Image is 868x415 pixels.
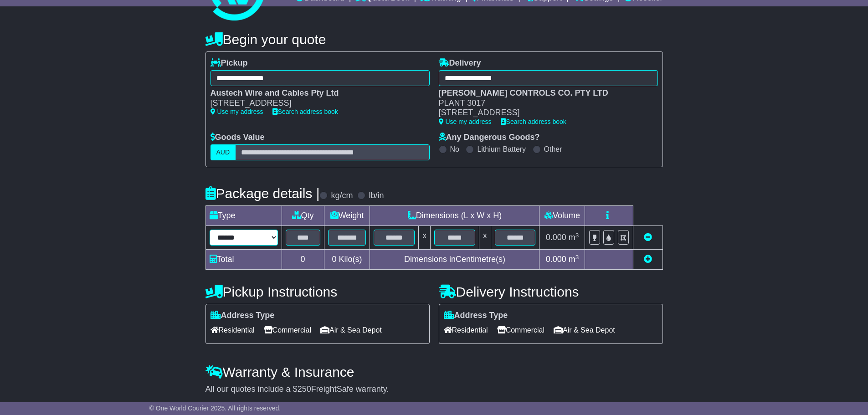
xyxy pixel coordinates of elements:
h4: Delivery Instructions [439,284,663,299]
span: Air & Sea Depot [320,323,382,337]
td: x [419,226,431,250]
span: Air & Sea Depot [554,323,615,337]
label: Pickup [211,58,248,68]
span: 0.000 [546,233,566,242]
td: Kilo(s) [324,250,370,270]
a: Search address book [272,108,338,115]
label: Lithium Battery [477,145,526,154]
td: Type [205,206,282,226]
label: Goods Value [211,133,265,143]
span: m [569,255,579,264]
div: PLANT 3017 [439,98,649,108]
td: Volume [539,206,585,226]
div: [STREET_ADDRESS] [439,108,649,118]
label: AUD [211,144,236,160]
div: [STREET_ADDRESS] [211,98,421,108]
sup: 3 [575,232,579,239]
td: Qty [282,206,324,226]
a: Add new item [644,255,652,264]
a: Use my address [211,108,263,115]
span: 0.000 [546,255,566,264]
label: No [450,145,459,154]
sup: 3 [575,254,579,261]
td: 0 [282,250,324,270]
td: Dimensions (L x W x H) [370,206,539,226]
span: © One World Courier 2025. All rights reserved. [149,405,281,412]
span: Residential [444,323,488,337]
label: lb/in [369,191,384,201]
h4: Pickup Instructions [205,284,430,299]
td: x [479,226,491,250]
label: kg/cm [331,191,353,201]
div: [PERSON_NAME] CONTROLS CO. PTY LTD [439,88,649,98]
td: Dimensions in Centimetre(s) [370,250,539,270]
h4: Warranty & Insurance [205,364,663,379]
a: Search address book [501,118,566,125]
label: Address Type [444,311,508,321]
td: Weight [324,206,370,226]
h4: Begin your quote [205,32,663,47]
h4: Package details | [205,186,320,201]
label: Delivery [439,58,481,68]
div: Austech Wire and Cables Pty Ltd [211,88,421,98]
label: Any Dangerous Goods? [439,133,540,143]
a: Use my address [439,118,492,125]
span: Commercial [264,323,311,337]
td: Total [205,250,282,270]
span: Residential [211,323,255,337]
div: All our quotes include a $ FreightSafe warranty. [205,384,663,395]
label: Other [544,145,562,154]
span: 0 [332,255,336,264]
span: 250 [298,384,311,394]
span: Commercial [497,323,544,337]
label: Address Type [211,311,275,321]
a: Remove this item [644,233,652,242]
span: m [569,233,579,242]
